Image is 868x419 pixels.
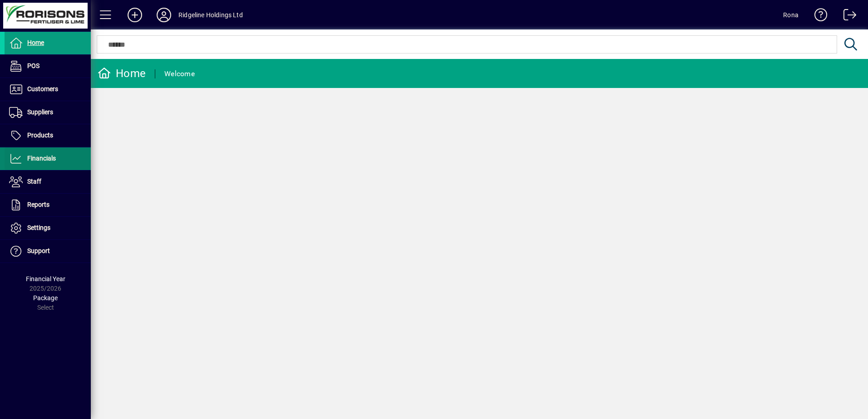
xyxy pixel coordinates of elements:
[27,201,49,208] span: Reports
[178,8,243,22] div: Ridgeline Holdings Ltd
[5,124,91,147] a: Products
[27,108,53,116] span: Suppliers
[5,194,91,216] a: Reports
[27,224,50,231] span: Settings
[27,155,56,162] span: Financials
[837,2,857,31] a: Logout
[5,101,91,124] a: Suppliers
[26,275,65,283] span: Financial Year
[5,217,91,239] a: Settings
[33,294,58,302] span: Package
[27,62,39,69] span: POS
[783,8,799,22] div: Rona
[149,7,178,23] button: Profile
[5,240,91,263] a: Support
[98,66,146,81] div: Home
[5,171,91,193] a: Staff
[120,7,149,23] button: Add
[27,178,41,185] span: Staff
[27,39,44,46] span: Home
[27,85,58,93] span: Customers
[5,55,91,78] a: POS
[164,67,195,81] div: Welcome
[27,247,50,254] span: Support
[5,147,91,170] a: Financials
[808,2,828,31] a: Knowledge Base
[5,78,91,101] a: Customers
[27,132,53,139] span: Products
